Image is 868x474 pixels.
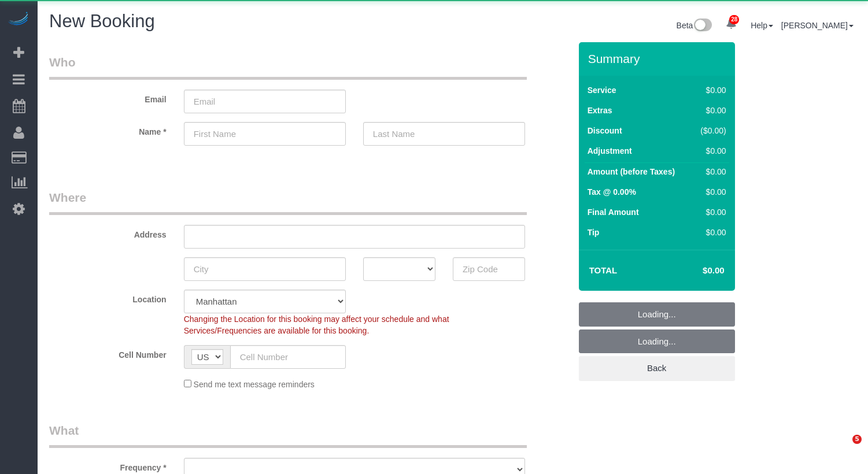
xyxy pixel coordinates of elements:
div: $0.00 [696,145,726,157]
img: Automaid Logo [7,12,30,28]
div: $0.00 [696,105,726,116]
label: Service [588,84,616,96]
label: Address [40,225,175,240]
span: 5 [852,435,862,444]
label: Extras [588,105,612,116]
label: Frequency * [40,458,175,473]
a: Back [579,356,735,380]
h3: Summary [588,52,729,65]
div: ($0.00) [696,125,726,136]
div: $0.00 [696,166,726,177]
input: First Name [184,122,346,146]
label: Email [40,90,175,105]
input: Last Name [363,122,525,146]
span: Changing the Location for this booking may affect your schedule and what Services/Frequencies are... [184,314,449,335]
iframe: Intercom live chat [829,435,856,462]
a: Beta [677,21,712,30]
input: Cell Number [230,345,346,369]
span: 28 [729,15,739,24]
input: Zip Code [453,257,525,281]
legend: Who [49,54,527,80]
legend: Where [49,189,527,215]
span: New Booking [49,11,155,31]
a: 28 [720,12,743,37]
div: $0.00 [696,206,726,218]
h4: $0.00 [668,266,724,276]
strong: Total [589,265,618,275]
img: New interface [693,18,712,34]
input: Email [184,90,346,113]
a: Help [751,21,773,30]
label: Discount [588,125,622,136]
div: $0.00 [696,84,726,96]
a: [PERSON_NAME] [781,21,854,30]
label: Final Amount [588,206,639,218]
input: City [184,257,346,281]
legend: What [49,422,527,448]
span: Send me text message reminders [194,380,315,389]
label: Tax @ 0.00% [588,186,636,198]
label: Location [40,290,175,305]
div: $0.00 [696,186,726,198]
label: Name * [40,122,175,138]
label: Tip [588,227,600,238]
label: Cell Number [40,345,175,361]
label: Amount (before Taxes) [588,166,675,177]
div: $0.00 [696,227,726,238]
label: Adjustment [588,145,632,157]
